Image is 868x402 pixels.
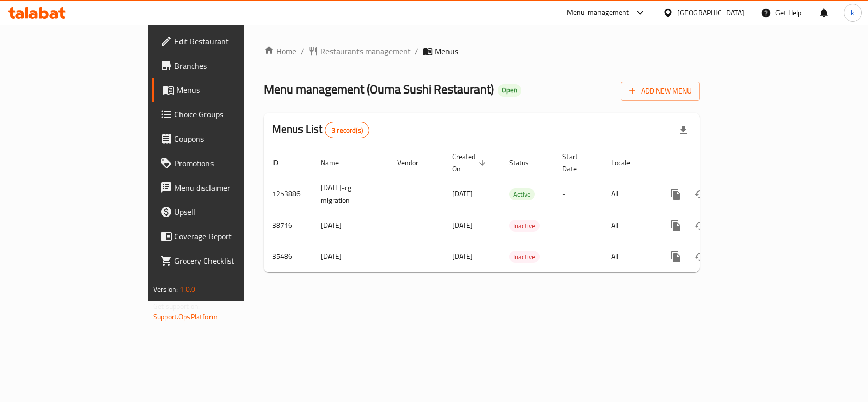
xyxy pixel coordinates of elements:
[152,151,293,175] a: Promotions
[664,213,688,238] button: more
[174,230,285,242] span: Coverage Report
[174,206,285,218] span: Upsell
[655,147,769,178] th: Actions
[509,251,540,263] div: Inactive
[603,210,655,241] td: All
[621,82,700,101] button: Add New Menu
[688,213,712,238] button: Change Status
[153,283,178,296] span: Version:
[308,45,411,57] a: Restaurants management
[152,175,293,200] a: Menu disclaimer
[174,108,285,120] span: Choice Groups
[325,122,369,138] div: Total records count
[152,127,293,151] a: Coupons
[264,78,494,101] span: Menu management ( Ouma Sushi Restaurant )
[452,187,473,200] span: [DATE]
[179,283,195,296] span: 1.0.0
[509,157,542,169] span: Status
[152,200,293,224] a: Upsell
[313,210,389,241] td: [DATE]
[152,78,293,102] a: Menus
[321,157,352,169] span: Name
[264,45,700,57] nav: breadcrumb
[435,45,458,57] span: Menus
[174,35,285,47] span: Edit Restaurant
[152,249,293,273] a: Grocery Checklist
[603,178,655,210] td: All
[313,241,389,272] td: [DATE]
[851,7,854,18] span: k
[176,84,285,96] span: Menus
[509,251,540,263] span: Inactive
[509,220,540,232] span: Inactive
[415,45,418,57] li: /
[397,157,432,169] span: Vendor
[452,150,489,175] span: Created On
[325,126,369,135] span: 3 record(s)
[272,157,291,169] span: ID
[174,181,285,194] span: Menu disclaimer
[688,244,712,269] button: Change Status
[153,300,200,313] span: Get support on:
[313,178,389,210] td: [DATE]-cg migration
[174,255,285,267] span: Grocery Checklist
[152,29,293,53] a: Edit Restaurant
[301,45,304,57] li: /
[688,182,712,206] button: Change Status
[677,7,744,18] div: [GEOGRAPHIC_DATA]
[174,59,285,72] span: Branches
[498,86,521,95] span: Open
[554,210,603,241] td: -
[554,241,603,272] td: -
[320,45,411,57] span: Restaurants management
[272,121,369,138] h2: Menus List
[452,219,473,232] span: [DATE]
[611,157,643,169] span: Locale
[264,147,769,272] table: enhanced table
[152,224,293,249] a: Coverage Report
[174,133,285,145] span: Coupons
[664,244,688,269] button: more
[498,84,521,97] div: Open
[152,53,293,78] a: Branches
[509,189,535,200] span: Active
[603,241,655,272] td: All
[452,250,473,263] span: [DATE]
[152,102,293,127] a: Choice Groups
[153,310,218,323] a: Support.OpsPlatform
[562,150,591,175] span: Start Date
[174,157,285,169] span: Promotions
[664,182,688,206] button: more
[671,118,696,142] div: Export file
[567,7,630,19] div: Menu-management
[629,85,692,98] span: Add New Menu
[509,220,540,232] div: Inactive
[554,178,603,210] td: -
